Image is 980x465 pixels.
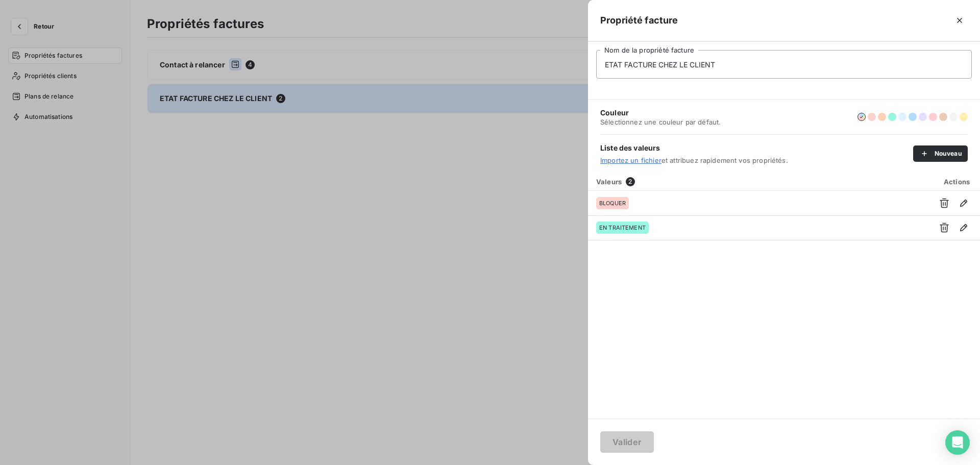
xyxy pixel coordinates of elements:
[599,225,646,231] span: EN TRAITEMENT
[945,430,970,455] div: Open Intercom Messenger
[626,177,635,186] span: 2
[600,431,654,453] button: Valider
[600,108,721,118] span: Couleur
[600,118,721,126] span: Sélectionnez une couleur par défaut.
[600,143,913,153] span: Liste des valeurs
[599,200,626,206] span: BLOQUER
[596,50,972,79] input: placeholder
[913,145,968,162] button: Nouveau
[600,156,913,164] span: et attribuez rapidement vos propriétés.
[944,178,970,186] span: Actions
[600,13,678,28] h5: Propriété facture
[590,177,926,187] div: Valeurs
[600,156,661,164] a: Importez un fichier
